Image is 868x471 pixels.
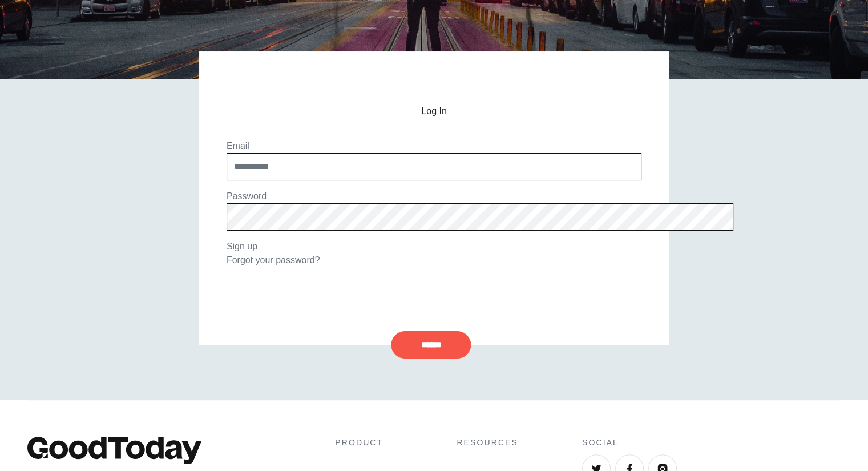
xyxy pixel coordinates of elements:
[227,106,641,116] h2: Log In
[227,241,257,251] a: Sign up
[27,437,201,464] img: GoodToday
[227,141,249,151] label: Email
[457,437,518,449] h4: Resources
[582,437,841,449] h4: Social
[227,191,267,201] label: Password
[227,255,320,265] a: Forgot your password?
[335,437,393,449] h4: Product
